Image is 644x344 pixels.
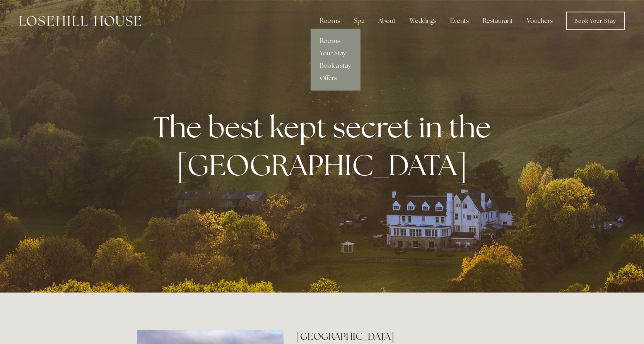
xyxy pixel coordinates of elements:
div: Spa [348,13,371,29]
strong: The best kept secret in the [GEOGRAPHIC_DATA] [153,108,497,184]
a: Rooms [311,35,360,47]
a: Book Your Stay [566,12,625,30]
img: Losehill House [19,16,141,26]
div: Restaurant [477,13,519,29]
a: Book a stay [311,60,360,72]
a: Offers [311,72,360,84]
div: Rooms [314,13,346,29]
a: Vouchers [521,13,559,29]
div: About [372,13,402,29]
div: Weddings [403,13,442,29]
a: Your Stay [311,47,360,60]
h2: [GEOGRAPHIC_DATA] [297,330,507,343]
div: Events [444,13,475,29]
